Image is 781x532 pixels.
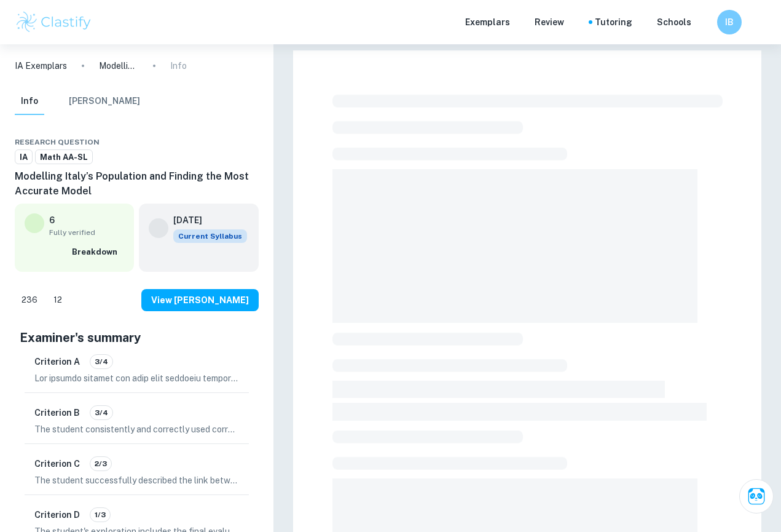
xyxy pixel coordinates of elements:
button: IB [717,10,742,34]
img: Clastify logo [15,10,93,34]
a: Tutoring [595,15,632,29]
span: Math AA-SL [36,151,92,164]
h6: Criterion C [34,457,80,470]
h6: Criterion D [34,508,80,522]
p: 6 [49,213,55,227]
button: Ask Clai [739,479,774,514]
h6: IB [723,15,737,29]
p: Modelling Italy’s Population and Finding the Most Accurate Model [99,59,138,73]
span: 1/3 [90,509,110,520]
a: IA Exemplars [15,59,67,73]
h6: Criterion B [34,406,80,419]
span: 236 [15,294,44,306]
h6: Criterion A [34,355,80,368]
button: Help and Feedback [701,19,707,25]
p: The student successfully described the link between the topic of the exploration and their person... [34,474,239,487]
p: Info [170,59,187,73]
div: Bookmark [237,135,246,149]
p: Exemplars [465,15,510,29]
a: IA [15,149,33,165]
button: Info [15,88,44,115]
span: Current Syllabus [173,229,247,243]
div: Like [15,290,44,310]
a: Schools [657,15,691,29]
button: [PERSON_NAME] [69,88,140,115]
button: View [PERSON_NAME] [141,289,259,311]
span: 3/4 [90,407,112,418]
h6: [DATE] [173,213,237,227]
span: 12 [47,294,69,306]
span: IA [15,151,32,164]
span: 3/4 [90,356,112,367]
a: Math AA-SL [35,149,93,165]
div: Report issue [249,135,259,149]
span: Fully verified [49,227,124,238]
p: Lor ipsumdo sitamet con adip elit seddoeiu temporin, utl etdolo ma aliquaen admi ve qui nostrude.... [34,371,239,385]
h5: Examiner's summary [20,328,254,347]
span: 2/3 [90,458,111,469]
h6: Modelling Italy’s Population and Finding the Most Accurate Model [15,169,259,199]
button: Breakdown [69,243,124,261]
div: Download [224,135,234,149]
div: Share [212,135,222,149]
p: The student consistently and correctly used correct mathematical notation, symbols, and terminolo... [34,423,239,436]
span: Research question [15,137,100,148]
div: Dislike [47,290,69,310]
div: This exemplar is based on the current syllabus. Feel free to refer to it for inspiration/ideas wh... [173,229,247,243]
p: Review [535,15,564,29]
